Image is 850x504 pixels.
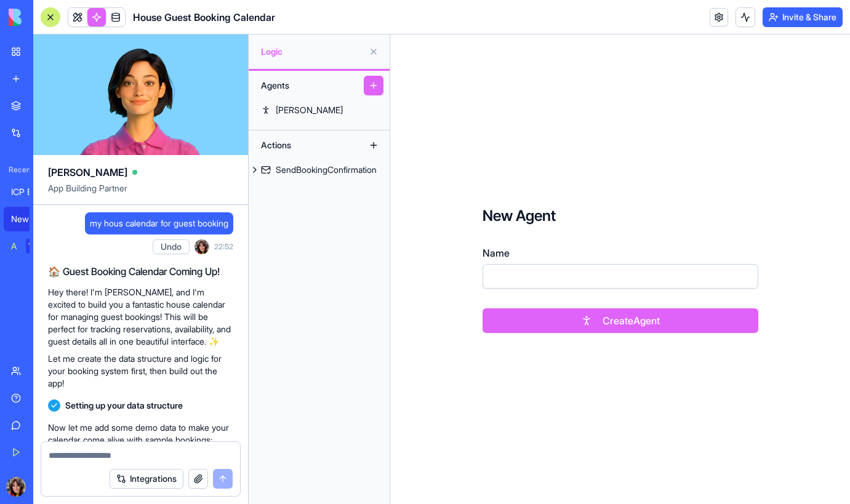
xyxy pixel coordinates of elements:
[4,234,53,258] a: AI Logo GeneratorTRY
[110,469,183,489] button: Integrations
[4,165,30,175] span: Recent
[483,308,758,333] button: CreateAgent
[48,286,233,348] p: Hey there! I'm [PERSON_NAME], and I'm excited to build you a fantastic house calendar for managin...
[763,7,843,27] button: Invite & Share
[48,353,233,390] p: Let me create the data structure and logic for your booking system first, then build out the app!
[65,399,183,412] span: Setting up your data structure
[48,422,233,446] p: Now let me add some demo data to make your calendar come alive with sample bookings:
[11,240,17,252] div: AI Logo Generator
[48,165,127,180] span: [PERSON_NAME]
[48,182,233,204] span: App Building Partner
[261,46,364,58] span: Logic
[255,76,353,95] div: Agents
[255,135,353,155] div: Actions
[249,160,390,180] a: SendBookingConfirmation
[11,213,46,225] div: New App
[4,207,53,231] a: New App
[214,242,233,252] span: 22:52
[48,264,233,279] h2: 🏠 Guest Booking Calendar Coming Up!
[90,217,228,230] span: my hous calendar for guest booking
[9,9,85,26] img: logo
[26,239,46,254] div: TRY
[153,239,190,254] button: Undo
[483,206,758,226] h3: New Agent
[249,100,390,120] a: [PERSON_NAME]
[6,477,26,497] img: ACg8ocKwLTNv1ViAdwkI4OcA7USREZL2Zp5D0siHwIINcKUNWvV_dnzMJA=s96-c
[276,164,377,176] div: SendBookingConfirmation
[276,104,343,116] div: [PERSON_NAME]
[4,180,53,204] a: ICP Builder
[194,239,209,254] img: ACg8ocKwLTNv1ViAdwkI4OcA7USREZL2Zp5D0siHwIINcKUNWvV_dnzMJA=s96-c
[11,186,46,198] div: ICP Builder
[483,246,510,260] label: Name
[133,10,275,25] span: House Guest Booking Calendar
